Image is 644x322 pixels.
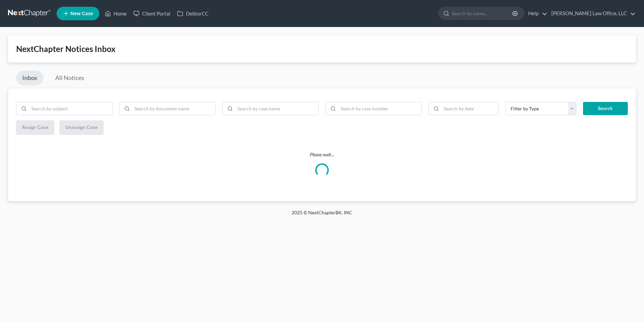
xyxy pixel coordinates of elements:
a: [PERSON_NAME] Law Office, LLC [548,7,636,20]
button: Search [583,102,628,115]
div: NextChapter Notices Inbox [16,44,628,54]
input: Search by case name [235,102,318,115]
a: Home [101,7,130,20]
span: New Case [70,11,93,16]
p: Please wait... [8,151,636,158]
input: Search by date [441,102,499,115]
input: Search by document name [132,102,215,115]
a: Client Portal [130,7,174,20]
a: DebtorCC [174,7,212,20]
a: All Notices [49,71,90,85]
div: 2025 © NextChapterBK, INC [130,209,514,221]
input: Search by case number [338,102,421,115]
input: Search by name... [452,7,513,20]
input: Search by subject [29,102,112,115]
a: Help [525,7,547,20]
a: Inbox [16,71,43,85]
